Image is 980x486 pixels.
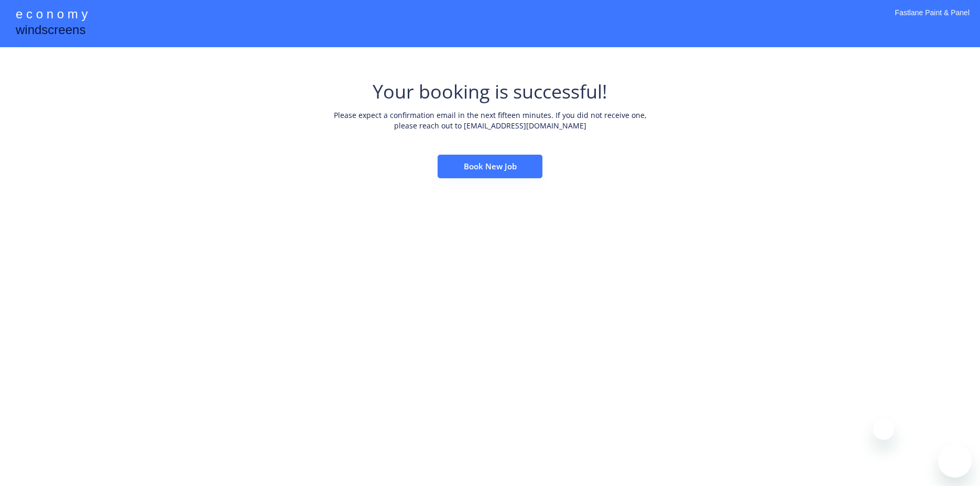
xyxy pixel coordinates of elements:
iframe: Close message [873,419,894,440]
div: Your booking is successful! [373,79,607,105]
div: Please expect a confirmation email in the next fifteen minutes. If you did not receive one, pleas... [333,110,647,134]
div: Fastlane Paint & Panel [895,8,970,31]
div: windscreens [16,21,85,41]
div: e c o n o m y [16,5,88,25]
button: Book New Job [438,155,542,178]
iframe: Button to launch messaging window [938,444,972,478]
